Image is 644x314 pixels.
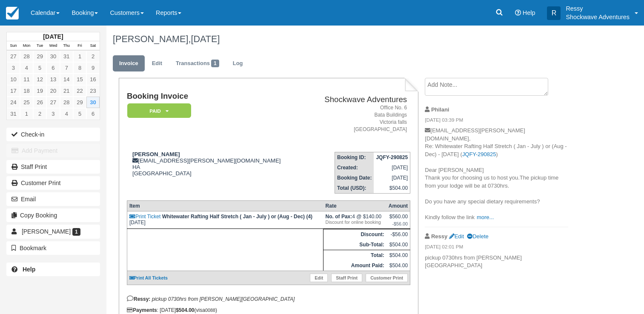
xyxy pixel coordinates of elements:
[6,176,100,190] a: Customer Print
[386,250,410,261] td: $504.00
[127,201,323,211] th: Item
[20,41,33,51] th: Mon
[323,201,386,211] th: Rate
[323,240,386,250] th: Sub-Total:
[7,97,20,108] a: 24
[73,62,86,74] a: 8
[33,41,46,51] th: Tue
[86,97,100,108] a: 30
[566,13,630,21] p: Shockwave Adventures
[152,296,295,302] em: pickup 0730hrs from [PERSON_NAME][GEOGRAPHIC_DATA]
[33,108,46,120] a: 2
[309,104,407,134] address: Office No. 6 Bata Buildings Victoria falls [GEOGRAPHIC_DATA]
[389,221,408,226] em: -$56.00
[326,220,384,225] em: Discount for online booking
[113,34,583,44] h1: [PERSON_NAME],
[60,62,73,74] a: 7
[7,62,20,74] a: 3
[376,154,408,160] strong: JQFY-290825
[146,55,169,72] a: Edit
[331,274,362,282] a: Staff Print
[335,173,374,183] th: Booking Date:
[46,74,60,85] a: 13
[366,274,408,282] a: Customer Print
[205,308,215,313] small: 0088
[374,163,410,173] td: [DATE]
[7,41,20,51] th: Sun
[20,74,33,85] a: 11
[127,211,323,229] td: [DATE]
[127,92,306,101] h1: Booking Invoice
[73,41,86,51] th: Fri
[386,229,410,240] td: -$56.00
[33,74,46,85] a: 12
[6,192,100,206] button: Email
[20,51,33,62] a: 28
[46,85,60,97] a: 20
[566,4,630,13] p: Ressy
[86,51,100,62] a: 2
[323,211,386,229] td: 4 @ $140.00
[73,97,86,108] a: 29
[127,103,188,119] a: Paid
[477,214,494,220] a: more...
[462,151,496,157] a: JQFY-290825
[60,108,73,120] a: 4
[425,243,568,253] em: [DATE] 02:01 PM
[113,55,145,72] a: Invoice
[191,34,220,44] span: [DATE]
[431,106,449,113] strong: Philani
[132,151,180,157] strong: [PERSON_NAME]
[389,214,408,226] div: $560.00
[6,160,100,174] a: Staff Print
[86,41,100,51] th: Sat
[46,97,60,108] a: 27
[467,233,488,240] a: Delete
[33,85,46,97] a: 19
[6,128,100,141] button: Check-in
[374,173,410,183] td: [DATE]
[523,9,535,16] span: Help
[7,108,20,120] a: 31
[386,201,410,211] th: Amount
[162,214,312,220] strong: Whitewater Rafting Half Stretch ( Jan - July ) or (Aug - Dec) (4)
[86,74,100,85] a: 16
[73,108,86,120] a: 5
[73,85,86,97] a: 22
[46,62,60,74] a: 6
[425,117,568,126] em: [DATE] 03:39 PM
[127,151,306,177] div: [EMAIL_ADDRESS][PERSON_NAME][DOMAIN_NAME] HA [GEOGRAPHIC_DATA]
[176,307,194,313] strong: $504.00
[60,51,73,62] a: 31
[20,97,33,108] a: 25
[86,108,100,120] a: 6
[226,55,249,72] a: Log
[60,41,73,51] th: Thu
[22,228,71,235] span: [PERSON_NAME]
[33,97,46,108] a: 26
[86,62,100,74] a: 9
[6,241,100,255] button: Bookmark
[86,85,100,97] a: 23
[127,307,157,313] strong: Payments
[72,228,80,236] span: 1
[60,85,73,97] a: 21
[60,74,73,85] a: 14
[309,95,407,104] h2: Shockwave Adventures
[323,260,386,271] th: Amount Paid:
[60,97,73,108] a: 28
[46,51,60,62] a: 30
[129,214,160,220] a: Print Ticket
[515,10,521,16] i: Help
[7,85,20,97] a: 17
[127,296,150,302] strong: Ressy:
[323,229,386,240] th: Discount:
[20,85,33,97] a: 18
[169,55,226,72] a: Transactions1
[7,74,20,85] a: 10
[7,51,20,62] a: 27
[326,214,352,220] strong: No. of Pax
[73,74,86,85] a: 15
[335,163,374,173] th: Created:
[386,240,410,250] td: $504.00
